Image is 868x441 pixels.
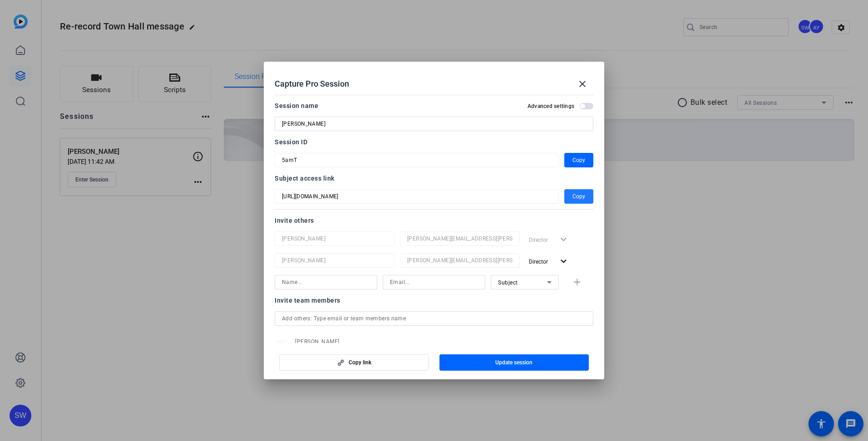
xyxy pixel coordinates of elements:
button: Copy [564,189,593,204]
input: Session OTP [282,191,552,202]
input: Email... [407,233,513,244]
span: Copy [572,155,585,166]
span: [PERSON_NAME] [295,338,475,345]
h2: Advanced settings [528,103,574,110]
div: Subject access link [275,173,593,184]
button: Director [525,253,573,269]
mat-icon: person [275,339,288,353]
mat-icon: close [577,78,588,89]
span: Update session [495,359,533,366]
span: Copy link [349,359,371,366]
mat-icon: expand_more [558,256,569,267]
input: Session OTP [282,155,552,166]
div: Invite team members [275,295,593,306]
input: Email... [390,277,478,288]
span: Copy [572,191,585,202]
input: Add others: Type email or team members name [282,313,586,324]
input: Name... [282,277,370,288]
input: Email... [407,255,513,266]
button: Copy link [279,354,429,371]
span: Director [529,259,548,265]
input: Name... [282,233,387,244]
button: Copy [564,153,593,167]
div: Session ID [275,137,593,147]
button: Update session [439,354,589,371]
div: Invite others [275,215,593,226]
div: Session name [275,100,318,111]
span: Subject [498,279,518,286]
div: Capture Pro Session [275,73,593,95]
input: Enter Session Name [282,118,586,129]
input: Name... [282,255,387,266]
